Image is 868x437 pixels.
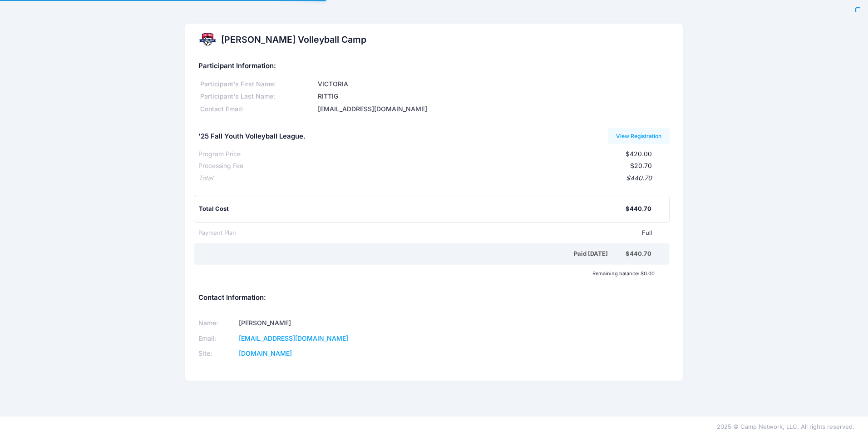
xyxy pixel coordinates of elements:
[213,174,651,183] div: $440.70
[626,204,651,214] div: $440.70
[239,334,348,342] a: [EMAIL_ADDRESS][DOMAIN_NAME]
[198,331,236,346] td: Email:
[198,133,306,141] h5: '25 Fall Youth Volleyball League.
[243,161,651,171] div: $20.70
[608,128,670,144] a: View Registration
[199,204,625,214] div: Total Cost
[236,228,651,238] div: Full
[198,315,236,331] td: Name:
[198,62,669,70] h5: Participant Information:
[198,346,236,362] td: Site:
[239,349,292,357] a: [DOMAIN_NAME]
[198,104,316,114] div: Contact Email:
[626,249,651,258] div: $440.70
[194,271,659,276] div: Remaining balance: $0.00
[316,104,670,114] div: [EMAIL_ADDRESS][DOMAIN_NAME]
[198,294,669,302] h5: Contact Information:
[221,35,366,45] h2: [PERSON_NAME] Volleyball Camp
[198,79,316,89] div: Participant's First Name:
[198,228,236,238] div: Payment Plan
[198,174,213,183] div: Total
[236,315,422,331] td: [PERSON_NAME]
[316,79,670,89] div: VICTORIA
[198,161,243,171] div: Processing Fee
[200,249,625,258] div: Paid [DATE]
[198,92,316,101] div: Participant's Last Name:
[198,149,241,159] div: Program Price
[316,92,670,101] div: RITTIG
[626,150,652,158] span: $420.00
[717,423,854,430] span: 2025 © Camp Network, LLC. All rights reserved.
